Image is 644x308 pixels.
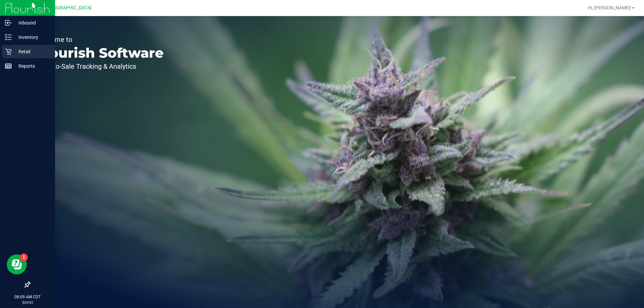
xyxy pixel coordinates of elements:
[12,48,52,56] p: Retail
[36,36,164,43] p: Welcome to
[3,300,52,305] p: [DATE]
[12,33,52,41] p: Inventory
[5,48,12,55] inline-svg: Retail
[588,5,631,10] span: Hi, [PERSON_NAME]!
[46,5,92,11] span: [GEOGRAPHIC_DATA]
[3,294,52,300] p: 08:09 AM CDT
[20,253,28,261] iframe: Resource center unread badge
[36,63,164,70] p: Seed-to-Sale Tracking & Analytics
[5,34,12,41] inline-svg: Inventory
[5,63,12,69] inline-svg: Reports
[12,62,52,70] p: Reports
[12,19,52,27] p: Inbound
[7,254,27,274] iframe: Resource center
[36,46,164,60] p: Flourish Software
[5,19,12,26] inline-svg: Inbound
